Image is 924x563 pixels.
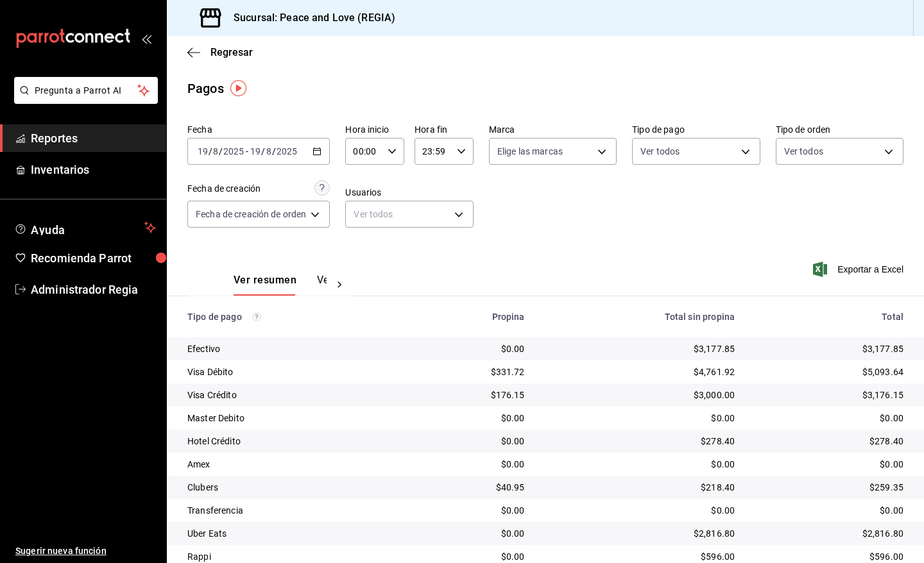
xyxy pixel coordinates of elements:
[545,412,735,424] div: $0.00
[545,481,735,494] div: $218.40
[755,481,903,494] div: $259.35
[187,481,398,494] div: Clubers
[250,146,261,156] input: --
[419,527,525,540] div: $0.00
[755,435,903,448] div: $278.40
[755,458,903,471] div: $0.00
[276,146,298,156] input: ----
[419,504,525,517] div: $0.00
[187,79,224,98] div: Pagos
[31,249,156,267] span: Recomienda Parrot
[234,274,296,296] button: Ver resumen
[223,146,244,156] input: ----
[230,80,246,96] img: Tooltip marker
[345,201,473,228] div: Ver todos
[816,262,903,277] button: Exportar a Excel
[419,458,525,471] div: $0.00
[317,274,365,296] button: Ver pagos
[187,550,398,563] div: Rappi
[187,435,398,448] div: Hotel Crédito
[419,366,525,378] div: $331.72
[545,312,735,322] div: Total sin propina
[545,435,735,448] div: $278.40
[187,46,253,58] button: Regresar
[776,125,903,134] label: Tipo de orden
[187,412,398,424] div: Master Debito
[266,146,272,156] input: --
[252,312,261,321] svg: Los pagos realizados con Pay y otras terminales son montos brutos.
[31,130,156,147] span: Reportes
[419,481,525,494] div: $40.95
[219,146,223,156] span: /
[419,412,525,424] div: $0.00
[545,342,735,355] div: $3,177.85
[187,125,330,134] label: Fecha
[415,125,474,134] label: Hora fin
[545,366,735,378] div: $4,761.92
[545,550,735,563] div: $596.00
[545,527,735,540] div: $2,816.80
[755,389,903,401] div: $3,176.15
[755,504,903,517] div: $0.00
[272,146,276,156] span: /
[197,146,209,156] input: --
[755,550,903,563] div: $596.00
[209,146,212,156] span: /
[246,146,248,156] span: -
[755,412,903,424] div: $0.00
[15,544,156,558] span: Sugerir nueva función
[784,145,823,158] span: Ver todos
[489,125,617,134] label: Marca
[345,125,404,134] label: Hora inicio
[31,281,156,298] span: Administrador Regia
[212,146,219,156] input: --
[545,504,735,517] div: $0.00
[35,84,138,97] span: Pregunta a Parrot AI
[632,125,760,134] label: Tipo de pago
[187,527,398,540] div: Uber Eats
[187,504,398,517] div: Transferencia
[196,208,306,221] span: Fecha de creación de orden
[9,93,158,106] a: Pregunta a Parrot AI
[187,312,398,322] div: Tipo de pago
[187,366,398,378] div: Visa Débito
[755,312,903,322] div: Total
[545,458,735,471] div: $0.00
[640,145,680,158] span: Ver todos
[497,145,563,158] span: Elige las marcas
[187,389,398,401] div: Visa Crédito
[223,10,395,26] h3: Sucursal: Peace and Love (REGIA)
[755,527,903,540] div: $2,816.80
[187,342,398,355] div: Efectivo
[755,366,903,378] div: $5,093.64
[345,188,473,197] label: Usuarios
[419,435,525,448] div: $0.00
[755,342,903,355] div: $3,177.85
[187,458,398,471] div: Amex
[14,77,158,104] button: Pregunta a Parrot AI
[261,146,265,156] span: /
[419,312,525,322] div: Propina
[31,220,139,235] span: Ayuda
[419,550,525,563] div: $0.00
[31,161,156,178] span: Inventarios
[419,342,525,355] div: $0.00
[419,389,525,401] div: $176.15
[545,389,735,401] div: $3,000.00
[187,182,261,196] div: Fecha de creación
[210,46,253,58] span: Regresar
[141,33,151,44] button: open_drawer_menu
[234,274,327,296] div: navigation tabs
